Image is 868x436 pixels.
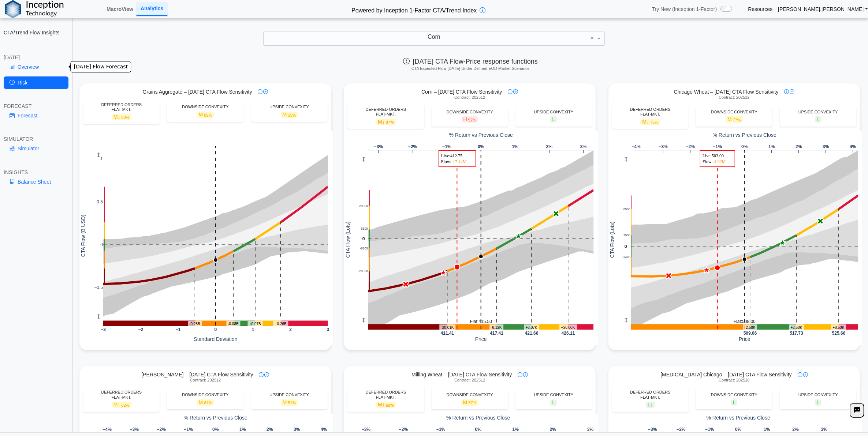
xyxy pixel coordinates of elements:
span: ↓ [118,114,120,120]
span: Contract: 202512 [190,378,221,383]
img: plus-icon.svg [790,89,794,94]
span: M [197,112,214,118]
span: M [640,119,660,125]
div: DEFERRED ORDERS FLAT-MKT. [616,107,685,117]
span: 62% [122,403,130,407]
span: M [281,112,298,118]
span: L [646,402,655,408]
a: Risk [4,76,68,89]
div: DEFERRED ORDERS FLAT-MKT. [351,390,420,399]
span: ↓ [382,402,385,408]
span: L [731,399,738,406]
span: Grains Aggregate – [DATE] CTA Flow Sensitivity [142,89,252,95]
a: Forecast [4,109,68,122]
span: [PERSON_NAME] – [DATE] CTA Flow Sensitivity [141,371,253,378]
a: Analytics [136,2,168,16]
div: DEFERRED ORDERS FLAT-MKT. [616,390,685,399]
div: DEFERRED ORDERS FLAT-MKT. [87,390,156,399]
div: UPSIDE CONVEXITY [255,105,324,109]
img: plus-icon.svg [263,89,268,94]
a: Overview [4,61,68,73]
span: M [112,402,131,408]
img: info-icon.svg [798,372,802,377]
span: Chicago Wheat – [DATE] CTA Flow Sensitivity [674,89,779,95]
span: ↓ [118,402,120,408]
span: Clear value [589,31,595,45]
h2: CTA/Trend Flow Insights [4,29,68,36]
span: 64% [204,401,212,405]
a: [PERSON_NAME].[PERSON_NAME] [778,6,868,12]
span: 75% [650,120,658,124]
div: [DATE] [4,54,68,61]
a: Simulator [4,142,68,155]
h5: CTA Expected Flow [DATE] Under Defined EOD Market Scenarios [77,66,864,71]
img: info-icon.svg [259,372,264,377]
span: M [461,399,478,406]
span: L [815,399,822,406]
span: L [550,116,557,123]
div: DOWNSIDE CONVEXITY [700,392,769,397]
div: UPSIDE CONVEXITY [519,110,588,114]
div: UPSIDE CONVEXITY [255,392,324,397]
span: 62% [386,403,394,407]
div: SIMULATOR [4,136,68,142]
span: Contract: 202510 [719,378,749,383]
span: Milling Wheat – [DATE] CTA Flow Sensitivity [411,371,512,378]
a: Balance Sheet [4,176,68,188]
span: 80% [122,115,130,120]
span: 57% [469,401,477,405]
span: ↓ [382,119,385,125]
img: plus-icon.svg [513,89,518,94]
span: ↓ [651,402,653,408]
span: Try New (Inception 1-Factor) [652,6,717,12]
span: M [112,114,131,120]
a: Resources [748,6,772,12]
a: MacroView [104,3,136,15]
div: DEFERRED ORDERS FLAT-MKT. [87,102,156,112]
span: [MEDICAL_DATA] Chicago – [DATE] CTA Flow Sensitivity [660,371,791,378]
span: L [815,116,822,123]
div: DEFERRED ORDERS FLAT-MKT. [351,107,420,117]
span: Corn [428,34,440,40]
img: plus-icon.svg [264,372,269,377]
span: × [590,35,594,41]
div: UPSIDE CONVEXITY [783,110,853,114]
span: M [376,119,396,125]
span: 87% [386,120,394,124]
span: Contract: 202512 [454,95,485,100]
img: info-icon.svg [258,89,262,94]
span: 77% [733,118,741,122]
img: info-icon.svg [508,89,513,94]
div: UPSIDE CONVEXITY [519,392,588,397]
div: UPSIDE CONVEXITY [783,392,853,397]
img: plus-icon.svg [523,372,528,377]
h2: Powered by Inception 1-Factor CTA/Trend Index [349,4,480,15]
div: DOWNSIDE CONVEXITY [171,392,240,397]
div: [DATE] Flow Forecast [71,61,131,73]
span: M [726,116,743,123]
div: FORECAST [4,103,68,109]
span: 51% [288,401,296,405]
span: 92% [468,118,476,122]
div: INSIGHTS [4,169,68,176]
div: DOWNSIDE CONVEXITY [700,110,769,114]
span: 89% [204,113,212,117]
div: DOWNSIDE CONVEXITY [435,110,504,114]
div: DOWNSIDE CONVEXITY [435,392,504,397]
img: info-icon.svg [518,372,522,377]
span: M [197,399,214,406]
span: L [550,399,557,406]
span: [DATE] CTA Flow-Price response functions [403,58,538,65]
span: M [376,402,396,408]
span: H [462,116,478,123]
img: info-icon.svg [784,89,789,94]
div: DOWNSIDE CONVEXITY [171,105,240,109]
img: plus-icon.svg [803,372,808,377]
span: Contract: 202512 [719,95,749,100]
span: ↓ [647,119,649,125]
span: 55% [288,113,296,117]
span: Corn – [DATE] CTA Flow Sensitivity [421,89,502,95]
span: Contract: 202512 [454,378,485,383]
span: M [281,399,298,406]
